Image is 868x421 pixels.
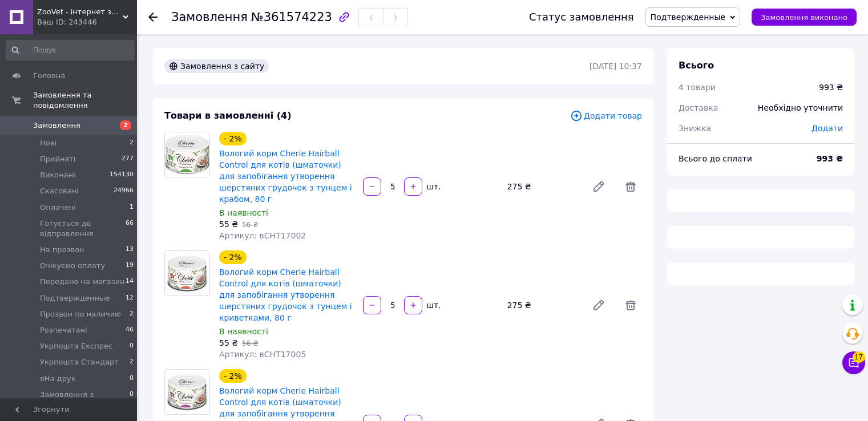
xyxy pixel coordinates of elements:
span: 12 [126,293,134,303]
span: Скасовані [40,186,79,196]
span: Укрпошта Стандарт [40,357,119,367]
span: Передано на магазин [40,277,125,287]
div: - 2% [219,250,247,264]
span: Прийняті [40,154,75,164]
span: Знижка [679,124,711,133]
span: Артикул: вCHT17002 [219,231,306,240]
time: [DATE] 10:37 [590,62,642,71]
span: Нові [40,138,56,148]
span: В наявності [219,327,268,336]
div: - 2% [219,132,247,145]
span: 154130 [110,170,134,180]
span: Подтвержденные [40,293,110,303]
span: 56 ₴ [242,221,258,229]
span: Доставка [679,103,718,112]
span: 13 [126,245,134,255]
span: Всього [679,60,714,71]
div: шт. [423,299,442,311]
span: Готується до відправлення [40,218,126,239]
span: Видалити [619,294,642,317]
div: шт. [423,181,442,192]
span: ZooVet - інтернет зоомагазин самих низьких цін - Zoovetbaza.com.ua [37,7,123,17]
span: Розпечатані [40,325,87,335]
span: Виконані [40,170,75,180]
span: Очікуємо оплату [40,261,105,271]
button: Чат з покупцем17 [842,351,865,374]
div: Повернутися назад [148,11,158,23]
span: 0 [130,341,134,351]
div: 275 ₴ [503,297,583,313]
span: 19 [126,261,134,271]
a: Редагувати [587,175,610,198]
button: Замовлення виконано [752,9,857,26]
img: Вологий корм Cherie Hairball Control для котів (шматочки) для запобігання утворення шерстяних гру... [165,132,209,177]
span: 17 [853,351,865,363]
span: 0 [130,390,134,410]
span: Додати товар [570,110,642,122]
b: 993 ₴ [817,154,843,163]
span: 2 [130,309,134,319]
span: 46 [126,325,134,335]
span: 2 [130,357,134,367]
input: Пошук [6,40,135,60]
div: Замовлення з сайту [164,59,269,73]
span: 66 [126,218,134,239]
a: Вологий корм Cherie Hairball Control для котів (шматочки) для запобігання утворення шерстяних гру... [219,149,352,204]
span: Всього до сплати [679,154,752,163]
div: 275 ₴ [503,179,583,195]
img: Вологий корм Cherie Hairball Control для котів (шматочки) для запобігання утворення шерстяних гру... [165,251,209,295]
span: Замовлення виконано [761,13,847,22]
span: Прозвон по наличию [40,309,121,319]
span: яНа друк [40,374,75,384]
span: Видалити [619,175,642,198]
span: 2 [120,120,131,130]
span: №361574223 [251,10,332,24]
span: Замовлення [33,120,80,131]
span: Артикул: вCHT17005 [219,350,306,359]
span: Оплачені [40,203,76,213]
span: Замовлення [171,10,248,24]
span: 55 ₴ [219,338,238,347]
span: Замовлення з [PERSON_NAME] [40,390,130,410]
div: Необхідно уточнити [751,95,850,120]
span: Подтвержденные [651,13,726,22]
div: Статус замовлення [529,11,634,23]
span: 56 ₴ [242,339,258,347]
span: 2 [130,138,134,148]
img: Вологий корм Cherie Hairball Control для котів (шматочки) для запобігання утворення шерстяних гру... [165,370,209,414]
span: Головна [33,71,65,81]
span: 55 ₴ [219,220,238,229]
span: 1 [130,203,134,213]
a: Вологий корм Cherie Hairball Control для котів (шматочки) для запобігання утворення шерстяних гру... [219,268,352,322]
span: 0 [130,374,134,384]
span: 4 товари [679,83,716,92]
span: В наявності [219,208,268,217]
span: Замовлення та повідомлення [33,90,137,111]
span: Укрпошта Експрес [40,341,112,351]
span: 277 [122,154,134,164]
div: Ваш ID: 243446 [37,17,137,27]
span: 24966 [114,186,134,196]
div: 993 ₴ [819,82,843,93]
span: 14 [126,277,134,287]
span: На прозвон [40,245,84,255]
span: Додати [812,124,843,133]
span: Товари в замовленні (4) [164,110,292,121]
a: Редагувати [587,294,610,317]
div: - 2% [219,369,247,383]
